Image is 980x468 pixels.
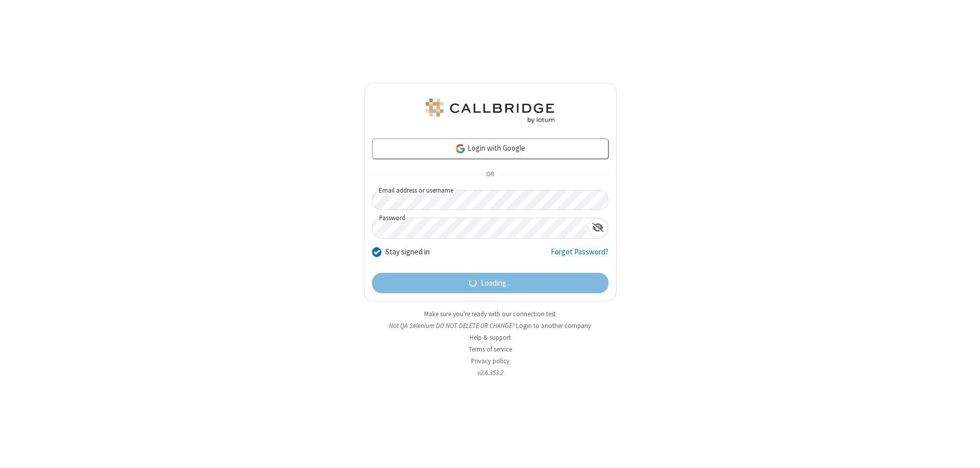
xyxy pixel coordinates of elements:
a: Forgot Password? [551,246,608,266]
a: Help & support [470,333,511,342]
span: Loading... [481,277,511,289]
li: v2.6.353.2 [364,368,617,378]
iframe: Chat [954,441,972,461]
li: Not QA Selenium DO NOT DELETE OR CHANGE? [364,321,617,331]
a: Terms of service [469,345,512,354]
a: Privacy policy [471,357,509,365]
div: Show password [588,218,608,237]
button: Loading... [372,273,608,293]
img: QA Selenium DO NOT DELETE OR CHANGE [424,99,556,123]
input: Email address or username [372,190,608,210]
img: google-icon.png [455,143,466,154]
input: Password [373,218,588,238]
label: Stay signed in [385,246,430,258]
a: Login with Google [372,138,608,159]
span: OR [482,168,498,182]
button: Login to another company [516,321,591,331]
a: Make sure you're ready with our connection test [424,310,556,318]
